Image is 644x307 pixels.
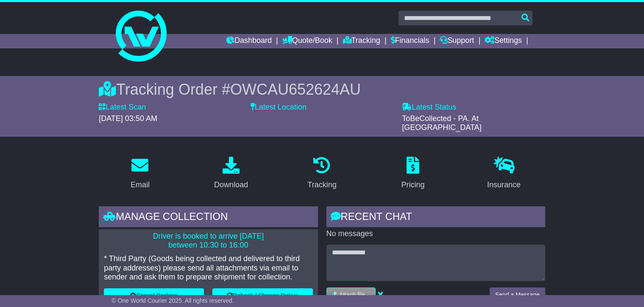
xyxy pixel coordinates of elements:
div: Pricing [401,179,425,191]
div: Email [131,179,150,191]
a: Insurance [482,154,526,194]
a: Financials [391,34,429,48]
label: Latest Location [251,103,307,112]
a: Dashboard [226,34,272,48]
div: Tracking [307,179,336,191]
span: OWCAU652624AU [230,81,361,98]
label: Latest Scan [99,103,146,112]
div: Manage collection [99,206,318,229]
a: Email [125,154,155,194]
a: Support [440,34,474,48]
div: RECENT CHAT [326,206,545,229]
a: Settings [485,34,522,48]
div: Tracking Order # [99,80,545,99]
a: Tracking [302,154,342,194]
span: [DATE] 03:50 AM [99,114,157,123]
button: Send a Message [490,287,545,302]
a: Quote/Book [282,34,332,48]
span: ToBeCollected - PA. At [GEOGRAPHIC_DATA] [402,114,481,132]
div: Download [214,179,248,191]
p: No messages [326,229,545,239]
span: © One World Courier 2025. All rights reserved. [112,297,234,304]
label: Latest Status [402,103,456,112]
div: Insurance [487,179,521,191]
a: Pricing [396,154,430,194]
p: Driver is booked to arrive [DATE] between 10:30 to 16:00 [104,232,312,250]
p: * Third Party (Goods being collected and delivered to third party addresses) please send all atta... [104,254,312,282]
a: Tracking [343,34,380,48]
button: Rebook / Change Pickup [212,288,312,303]
button: Cancel Booking [104,288,204,303]
a: Download [209,154,254,194]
